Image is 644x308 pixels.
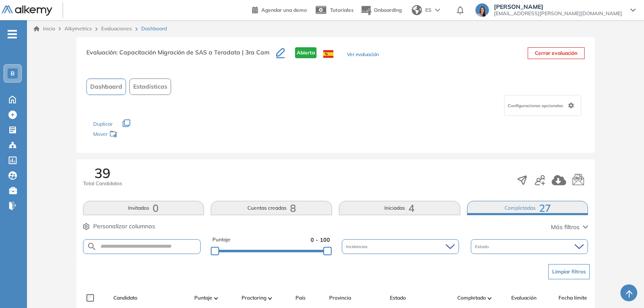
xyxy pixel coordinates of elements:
button: Limpiar filtros [548,264,590,279]
img: world [412,5,422,15]
span: 0 - 100 [311,236,330,244]
span: Alkymetrics [64,25,92,32]
button: Cuentas creadas8 [211,201,332,215]
span: Incidencias [346,243,369,250]
img: [missing "en.ARROW_ALT" translation] [268,297,272,300]
img: [missing "en.ARROW_ALT" translation] [214,297,218,300]
div: Incidencias [342,239,459,254]
div: Estado [471,239,588,254]
button: Más filtros [551,223,588,232]
span: Dashboard [141,25,167,32]
button: Invitados0 [83,201,204,215]
span: Tutoriales [330,7,354,13]
div: Configuraciones opcionales [504,95,581,116]
span: : Capacitación Migración de SAS a Teradata | 3ra Cam [116,49,269,56]
button: Estadísticas [129,78,171,95]
span: Completado [457,294,486,302]
span: Fecha límite [558,294,587,302]
span: Más filtros [551,223,580,232]
a: Inicio [34,25,55,32]
a: Agendar una demo [252,4,307,14]
button: Completadas27 [467,201,588,215]
span: [PERSON_NAME] [494,3,622,10]
span: Provincia [329,294,351,302]
span: Evaluación [511,294,537,302]
span: Personalizar columnas [93,222,155,231]
i: - [8,33,17,35]
span: B [11,70,15,77]
button: Ver evaluación [347,51,379,59]
span: Estado [475,243,491,250]
span: Total Candidatos [83,180,122,187]
button: Iniciadas4 [339,201,460,215]
span: ES [425,6,432,14]
button: Onboarding [360,1,402,19]
a: Evaluaciones [101,25,132,32]
img: arrow [435,8,440,12]
button: Cerrar evaluación [528,47,585,59]
h3: Evaluación [86,47,276,65]
span: Duplicar [93,121,113,127]
span: Candidato [113,294,137,302]
img: [missing "en.ARROW_ALT" translation] [488,297,492,300]
span: Agendar una demo [261,7,307,13]
span: Configuraciones opcionales [508,103,565,109]
span: Onboarding [374,7,402,13]
img: Logo [2,5,52,16]
img: SEARCH_ALT [87,241,97,252]
img: ESP [323,50,333,58]
span: Dashboard [90,82,122,91]
span: Abierta [295,47,317,58]
button: Personalizar columnas [83,222,155,231]
div: Mover [93,127,177,143]
span: Proctoring [241,294,266,302]
span: Estado [390,294,406,302]
span: Puntaje [212,236,231,244]
span: País [295,294,306,302]
span: Puntaje [194,294,212,302]
button: Dashboard [86,78,126,95]
span: [EMAIL_ADDRESS][PERSON_NAME][DOMAIN_NAME] [494,10,622,17]
span: 39 [94,166,110,180]
span: Estadísticas [133,82,167,91]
